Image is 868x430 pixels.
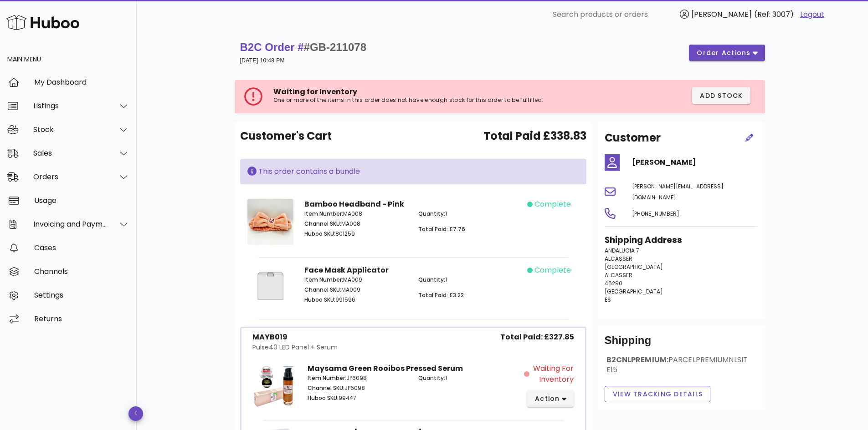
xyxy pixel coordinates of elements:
img: Huboo Logo [6,13,79,32]
p: One or more of the items in this order does not have enough stock for this order to be fulfilled. [273,96,596,104]
p: JP6098 [308,384,407,392]
p: 1 [418,210,522,218]
a: Logout [800,9,824,20]
div: Shipping [605,333,758,355]
p: 801259 [304,230,408,238]
p: MA009 [304,286,408,294]
span: (Ref: 3007) [754,9,794,20]
span: Waiting for Inventory [531,363,574,385]
div: Listings [33,101,108,110]
span: Channel SKU: [304,286,341,293]
div: Cases [34,243,129,252]
span: Quantity: [418,210,445,218]
div: B2CNLPREMIUM: [605,355,758,382]
span: PARCELPREMIUMNLSITE15 [606,354,748,375]
div: Channels [34,267,129,276]
div: Pulse40 LED Panel + Serum [252,343,338,352]
span: ALCASSER [605,255,632,263]
span: complete [534,265,571,276]
p: MA008 [304,220,408,228]
div: Usage [34,196,129,205]
span: [PERSON_NAME][EMAIL_ADDRESS][DOMAIN_NAME] [632,182,724,201]
div: My Dashboard [34,78,129,86]
span: Total Paid: £7.76 [418,225,465,233]
h4: [PERSON_NAME] [632,157,758,168]
h3: Shipping Address [605,234,758,247]
span: Channel SKU: [308,384,344,392]
strong: B2C Order # [240,41,367,53]
img: Product Image [247,199,293,245]
span: ES [605,296,611,304]
small: [DATE] 10:48 PM [240,57,285,64]
span: Add Stock [699,91,743,101]
div: Sales [33,149,108,157]
span: Item Number: [304,210,343,218]
p: 1 [418,374,518,382]
span: Quantity: [418,276,445,283]
p: MA009 [304,276,408,284]
span: View Tracking details [612,390,703,399]
span: Huboo SKU: [304,230,335,238]
span: [PERSON_NAME] [691,9,752,20]
div: Orders [33,172,108,181]
span: Total Paid: £327.85 [500,332,574,343]
span: Item Number: [304,276,343,283]
button: Add Stock [692,87,750,104]
span: order actions [696,48,751,58]
span: Channel SKU: [304,220,341,228]
strong: Face Mask Applicator [304,265,389,275]
button: action [527,390,574,407]
span: Quantity: [418,374,445,382]
span: Huboo SKU: [308,394,339,402]
span: 46290 [605,279,622,287]
p: MA008 [304,210,408,218]
span: ANDALUCIA 7 [605,247,639,254]
span: [GEOGRAPHIC_DATA] [605,288,663,295]
span: [PHONE_NUMBER] [632,210,679,218]
span: Huboo SKU: [304,296,335,304]
span: Item Number: [308,374,346,382]
div: Settings [34,291,129,299]
p: 991596 [304,296,408,304]
h2: Customer [605,130,661,146]
strong: Maysama Green Rooibos Pressed Serum [308,363,463,374]
span: action [534,394,560,404]
div: Returns [34,314,129,323]
p: JP6098 [308,374,407,382]
img: Product Image [252,363,297,408]
div: MAYB019 [252,332,338,343]
div: Stock [33,125,108,134]
button: View Tracking details [605,386,711,402]
span: #GB-211078 [304,41,366,53]
span: Total Paid £338.83 [483,128,586,144]
button: order actions [689,45,765,61]
span: ALCASSER [605,271,632,279]
img: Product Image [247,265,293,307]
div: This order contains a bundle [247,166,579,177]
span: Customer's Cart [240,128,332,144]
strong: Bamboo Headband - Pink [304,199,404,209]
span: Total Paid: £3.22 [418,291,464,299]
span: complete [534,199,571,210]
span: [GEOGRAPHIC_DATA] [605,263,663,271]
div: Invoicing and Payments [33,220,108,228]
span: Waiting for Inventory [273,86,357,97]
p: 1 [418,276,522,284]
p: 99447 [308,394,407,402]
